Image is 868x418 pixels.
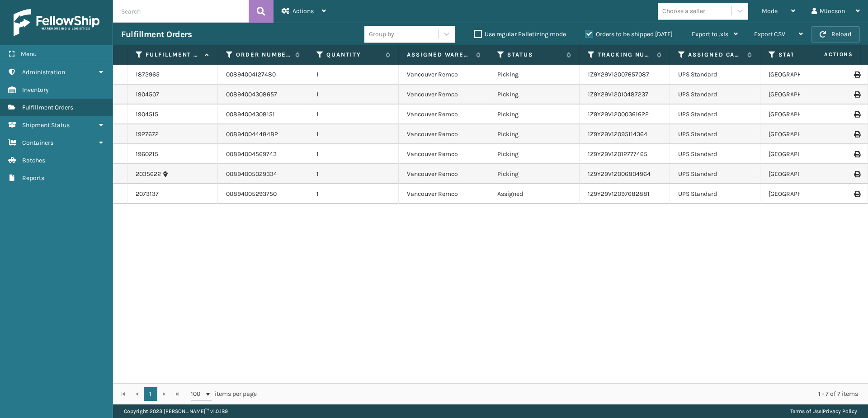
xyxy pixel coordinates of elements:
td: UPS Standard [670,144,760,164]
a: 1Z9Y29V12095114364 [588,130,647,138]
a: 1Z9Y29V12000361622 [588,110,649,118]
td: 00894004127480 [218,65,308,85]
td: 1 [308,85,399,104]
span: Actions [796,47,859,62]
td: 00894005029334 [218,164,308,184]
div: | [790,404,857,418]
td: 00894004308657 [218,85,308,104]
label: Assigned Warehouse [407,51,472,59]
label: Assigned Carrier Service [688,51,743,59]
div: Choose a seller [662,6,705,16]
td: 00894005293750 [218,184,308,204]
label: Order Number [236,51,291,59]
a: 1872965 [136,70,160,79]
span: Mode [762,7,778,15]
a: 1Z9Y29V12097682881 [588,190,650,198]
h3: Fulfillment Orders [121,29,192,40]
td: [GEOGRAPHIC_DATA] [760,85,851,104]
span: Batches [22,157,45,164]
td: [GEOGRAPHIC_DATA] [760,65,851,85]
button: Reload [811,26,860,43]
td: Assigned [489,184,580,204]
a: 1Z9Y29V12010487237 [588,90,648,98]
td: Picking [489,104,580,124]
td: UPS Standard [670,184,760,204]
label: State [778,51,833,59]
td: Picking [489,144,580,164]
span: Administration [22,68,65,76]
a: 1960215 [136,150,158,159]
span: Shipment Status [22,121,70,129]
a: Privacy Policy [823,408,857,414]
i: Print Label [854,151,859,157]
td: UPS Standard [670,65,760,85]
a: 2073137 [136,190,159,199]
i: Print Label [854,131,859,138]
td: UPS Standard [670,104,760,124]
td: 1 [308,65,399,85]
span: Menu [21,50,37,58]
span: Inventory [22,86,49,94]
a: 1Z9Y29V12007657087 [588,71,649,78]
td: [GEOGRAPHIC_DATA] [760,184,851,204]
td: Vancouver Remco [399,104,489,124]
td: [GEOGRAPHIC_DATA] [760,164,851,184]
td: 00894004308151 [218,104,308,124]
span: Export CSV [754,30,785,38]
a: 1 [144,387,157,401]
td: UPS Standard [670,124,760,144]
div: 1 - 7 of 7 items [269,389,858,399]
span: Containers [22,139,53,147]
i: Print Label [854,191,859,197]
label: Status [507,51,562,59]
label: Orders to be shipped [DATE] [585,30,673,38]
a: 1904515 [136,110,158,119]
td: Vancouver Remco [399,184,489,204]
td: 1 [308,144,399,164]
a: 1Z9Y29V12006804964 [588,170,651,178]
a: Terms of Use [790,408,821,414]
label: Fulfillment Order Id [146,51,200,59]
span: Reports [22,174,44,182]
td: 1 [308,124,399,144]
td: [GEOGRAPHIC_DATA] [760,104,851,124]
td: Vancouver Remco [399,144,489,164]
td: 00894004569743 [218,144,308,164]
p: Copyright 2023 [PERSON_NAME]™ v 1.0.189 [124,404,228,418]
td: 1 [308,104,399,124]
span: Actions [292,7,314,15]
td: 1 [308,184,399,204]
span: Fulfillment Orders [22,104,73,111]
img: logo [14,9,99,36]
td: [GEOGRAPHIC_DATA] [760,124,851,144]
span: items per page [191,387,257,401]
div: Group by [369,29,394,39]
a: 1Z9Y29V12012777465 [588,150,647,158]
a: 1927672 [136,130,159,139]
td: Picking [489,85,580,104]
td: UPS Standard [670,164,760,184]
a: 2035622 [136,170,161,179]
i: Print Label [854,71,859,78]
label: Tracking Number [598,51,652,59]
i: Print Label [854,171,859,177]
td: Picking [489,65,580,85]
td: UPS Standard [670,85,760,104]
td: Picking [489,164,580,184]
td: Vancouver Remco [399,164,489,184]
span: 100 [191,389,204,399]
td: 1 [308,164,399,184]
i: Print Label [854,91,859,98]
td: Vancouver Remco [399,65,489,85]
td: 00894004448482 [218,124,308,144]
label: Use regular Palletizing mode [474,30,566,38]
span: Export to .xls [692,30,728,38]
i: Print Label [854,111,859,118]
td: Vancouver Remco [399,124,489,144]
td: Picking [489,124,580,144]
td: [GEOGRAPHIC_DATA] [760,144,851,164]
label: Quantity [326,51,381,59]
td: Vancouver Remco [399,85,489,104]
a: 1904507 [136,90,159,99]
